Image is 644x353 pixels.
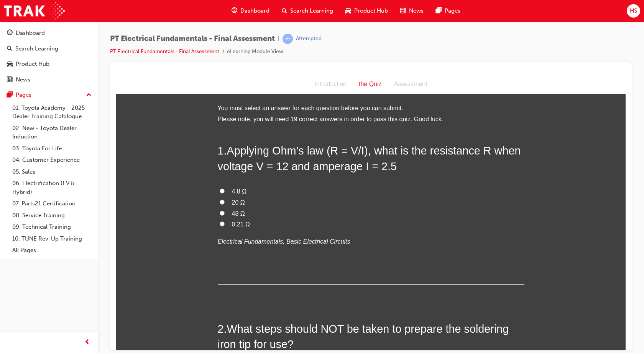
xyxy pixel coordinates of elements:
[102,164,234,170] em: Electrical Fundamentals, Basic Electrical Circuits
[9,233,95,245] a: 10. TUNE Rev-Up Training
[9,198,95,210] a: 07. Parts21 Certification
[16,75,30,84] div: News
[276,3,339,19] a: search-iconSearch Learning
[9,210,95,221] a: 08. Service Training
[103,114,108,119] input: 4.8 Ω
[627,4,640,18] button: HS
[4,2,65,20] img: Trak
[9,177,95,198] a: 06. Electrification (EV & Hybrid)
[116,125,129,131] span: 20 Ω
[102,70,405,98] span: Applying Ohm’s law (R = V/I), what is the resistance R when voltage V = 12 and amperage I = 2.5
[282,6,287,16] span: search-icon
[84,338,90,347] span: prev-icon
[3,57,95,71] a: Product Hub
[400,6,406,16] span: news-icon
[339,3,394,19] a: car-iconProduct Hub
[3,73,95,87] a: News
[15,44,58,53] div: Search Learning
[7,76,13,83] span: news-icon
[232,6,237,16] span: guage-icon
[102,68,408,99] h2: 1 .
[354,7,388,15] span: Product Hub
[394,3,430,19] a: news-iconNews
[7,61,13,68] span: car-icon
[116,146,134,153] span: 0.21 Ω
[430,3,467,19] a: pages-iconPages
[445,7,460,15] span: Pages
[116,136,129,142] span: 48 Ω
[9,221,95,233] a: 09. Technical Training
[3,24,95,88] button: DashboardSearch LearningProduct HubNews
[9,122,95,143] a: 02. New - Toyota Dealer Induction
[3,88,95,102] button: Pages
[436,6,442,16] span: pages-icon
[272,4,317,15] div: Assessment
[9,244,95,256] a: All Pages
[240,7,269,15] span: Dashboard
[103,125,108,130] input: 20 Ω
[237,4,272,15] div: the Quiz
[7,30,13,37] span: guage-icon
[3,42,95,56] a: Search Learning
[102,247,408,278] h2: 2 .
[192,4,237,15] div: Introduction
[7,92,13,99] span: pages-icon
[16,29,45,37] div: Dashboard
[9,102,95,122] a: 01. Toyota Academy - 2025 Dealer Training Catalogue
[630,7,637,15] span: HS
[296,35,322,42] div: Attempted
[345,6,351,16] span: car-icon
[9,154,95,166] a: 04. Customer Experience
[102,39,408,50] li: Please note, you will need 19 correct answers in order to pass this quiz. Good luck.
[409,7,424,15] span: News
[7,46,12,52] span: search-icon
[227,47,283,56] li: eLearning Module View
[290,7,333,15] span: Search Learning
[9,143,95,155] a: 03. Toyota For Life
[102,28,408,39] li: You must select an answer for each question before you can submit.
[110,34,275,43] span: PT Electrical Fundamentals - Final Assessment
[103,136,108,141] input: 48 Ω
[116,114,131,120] span: 4.8 Ω
[283,34,293,44] span: learningRecordVerb_ATTEMPT-icon
[225,3,276,19] a: guage-iconDashboard
[110,48,219,55] a: PT Electrical Fundamentals - Final Assessment
[3,26,95,40] a: Dashboard
[16,91,31,99] div: Pages
[278,34,279,43] span: |
[9,166,95,178] a: 05. Sales
[102,248,393,276] span: What steps should NOT be taken to prepare the soldering iron tip for use?
[16,60,49,68] div: Product Hub
[103,147,108,152] input: 0.21 Ω
[86,90,92,100] span: up-icon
